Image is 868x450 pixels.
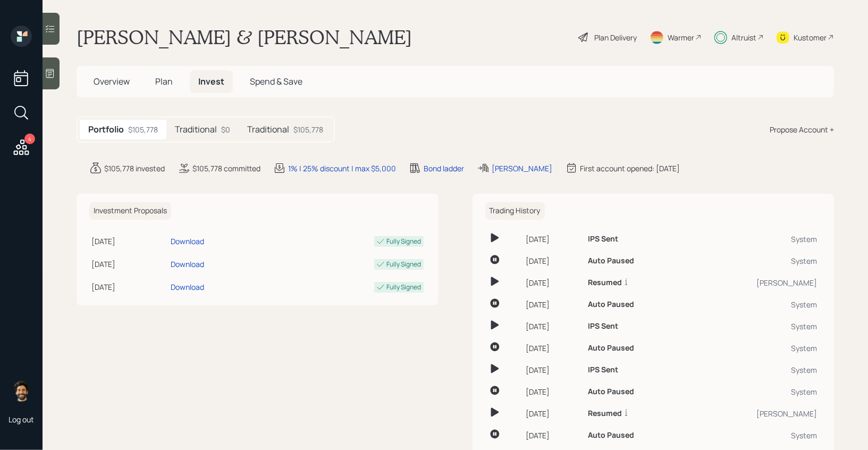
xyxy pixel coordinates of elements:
[588,322,618,331] h6: IPS Sent
[693,255,817,266] div: System
[485,202,545,220] h6: Trading History
[91,259,166,270] div: [DATE]
[693,321,817,332] div: System
[91,236,166,247] div: [DATE]
[171,236,204,247] div: Download
[155,76,173,87] span: Plan
[594,32,637,43] div: Plan Delivery
[693,343,817,354] div: System
[693,408,817,419] div: [PERSON_NAME]
[104,163,165,174] div: $105,778 invested
[128,124,158,135] div: $105,778
[588,256,634,265] h6: Auto Paused
[588,300,634,309] h6: Auto Paused
[387,237,422,246] div: Fully Signed
[668,32,694,43] div: Warmer
[794,32,827,43] div: Kustomer
[288,163,396,174] div: 1% | 25% discount | max $5,000
[526,321,580,332] div: [DATE]
[526,386,580,397] div: [DATE]
[77,26,412,49] h1: [PERSON_NAME] & [PERSON_NAME]
[693,386,817,397] div: System
[11,380,32,402] img: eric-schwartz-headshot.png
[588,409,622,418] h6: Resumed
[9,414,34,424] div: Log out
[91,281,166,293] div: [DATE]
[526,408,580,419] div: [DATE]
[526,277,580,288] div: [DATE]
[198,76,224,87] span: Invest
[588,365,618,374] h6: IPS Sent
[250,76,302,87] span: Spend & Save
[175,124,217,135] h5: Traditional
[731,32,756,43] div: Altruist
[526,255,580,266] div: [DATE]
[526,364,580,376] div: [DATE]
[526,299,580,310] div: [DATE]
[693,430,817,441] div: System
[588,344,634,353] h6: Auto Paused
[693,364,817,376] div: System
[192,163,260,174] div: $105,778 committed
[588,431,634,440] h6: Auto Paused
[247,124,289,135] h5: Traditional
[24,134,35,144] div: 4
[693,299,817,310] div: System
[588,278,622,287] h6: Resumed
[588,235,618,244] h6: IPS Sent
[693,277,817,288] div: [PERSON_NAME]
[492,163,552,174] div: [PERSON_NAME]
[588,387,634,396] h6: Auto Paused
[171,259,204,270] div: Download
[387,282,422,292] div: Fully Signed
[293,124,323,135] div: $105,778
[171,281,204,293] div: Download
[424,163,464,174] div: Bond ladder
[89,202,171,220] h6: Investment Proposals
[94,76,130,87] span: Overview
[526,343,580,354] div: [DATE]
[387,260,422,269] div: Fully Signed
[526,430,580,441] div: [DATE]
[221,124,230,135] div: $0
[526,234,580,245] div: [DATE]
[88,124,124,135] h5: Portfolio
[770,124,834,135] div: Propose Account +
[693,234,817,245] div: System
[580,163,680,174] div: First account opened: [DATE]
